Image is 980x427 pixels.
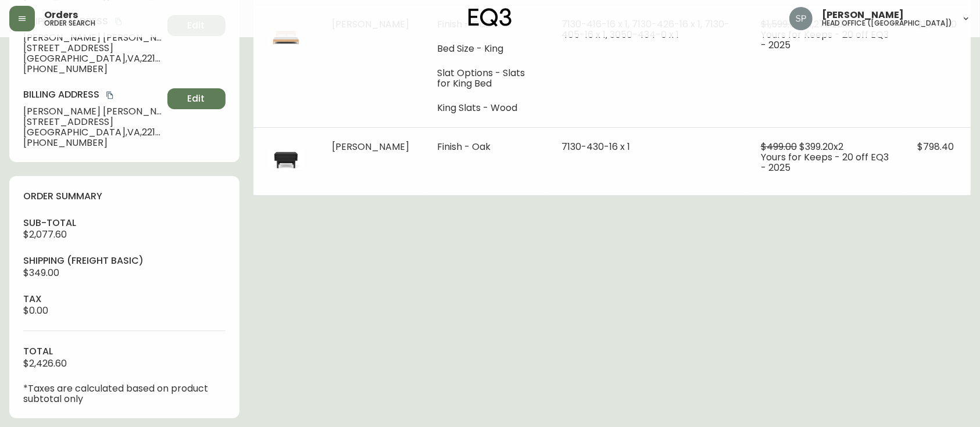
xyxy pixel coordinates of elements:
button: copy [104,89,116,101]
li: Finish - Oak [438,142,534,152]
img: 7130-430-MC-400-1-cljh09hrk02c80114z35yac9h.jpg [267,142,305,179]
button: Edit [167,88,226,109]
span: $798.40 [917,140,954,153]
img: 7130-416-MC-400-1-clctuyk9s03od0118ttav7jt5.jpg [267,19,305,56]
img: logo [468,8,512,27]
li: King Slats - Wood [438,103,534,113]
span: $349.00 [23,266,59,279]
span: [PHONE_NUMBER] [23,138,163,148]
img: 0cb179e7bf3690758a1aaa5f0aafa0b4 [789,7,813,30]
h4: tax [23,293,226,306]
h4: order summary [23,190,226,203]
span: $399.20 x 2 [799,140,843,153]
h4: Billing Address [23,88,163,101]
h4: Shipping ( Freight Basic ) [23,254,226,267]
h5: head office ([GEOGRAPHIC_DATA]) [822,20,952,27]
span: [PHONE_NUMBER] [23,64,163,74]
span: $499.00 [761,140,797,153]
span: $0.00 [23,304,48,317]
span: [STREET_ADDRESS] [23,43,163,53]
li: Slat Options - Slats for King Bed [438,68,534,89]
span: [PERSON_NAME] [PERSON_NAME] [23,106,163,117]
span: Orders [44,10,78,20]
h4: sub-total [23,217,226,229]
span: [GEOGRAPHIC_DATA] , VA , 22182 , US [23,53,163,64]
h4: total [23,345,226,358]
span: Edit [188,92,205,105]
span: [STREET_ADDRESS] [23,117,163,127]
span: 7130-430-16 x 1 [561,140,630,153]
span: [PERSON_NAME] [822,10,904,20]
h5: order search [44,20,95,27]
p: *Taxes are calculated based on product subtotal only [23,383,226,404]
li: Bed Size - King [438,44,534,54]
span: $2,426.60 [23,357,67,370]
span: $2,077.60 [23,228,67,241]
span: Yours for Keeps - 20 off EQ3 - 2025 [761,150,889,174]
span: [GEOGRAPHIC_DATA] , VA , 22182 , US [23,127,163,138]
span: Yours for Keeps - 20 off EQ3 - 2025 [761,28,889,52]
span: [PERSON_NAME] [332,140,410,153]
span: [PERSON_NAME] [PERSON_NAME] [23,33,163,43]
